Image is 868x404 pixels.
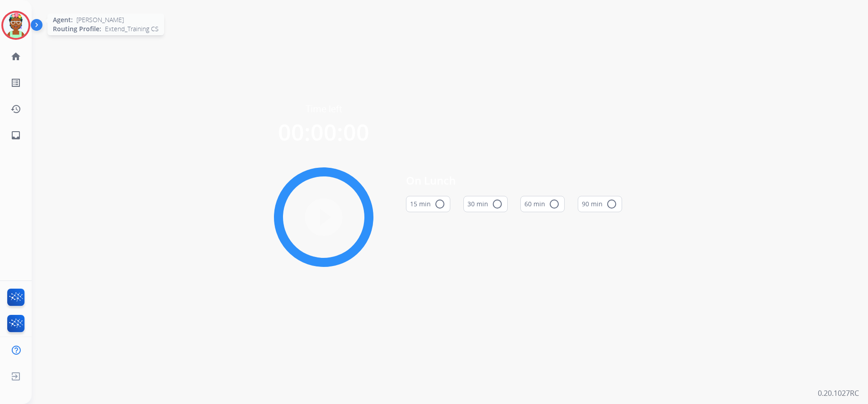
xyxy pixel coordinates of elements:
[10,104,21,114] mat-icon: history
[278,117,369,147] span: 00:00:00
[306,103,342,115] span: Time left
[105,24,159,33] span: Extend_Training CS
[406,196,450,212] button: 15 min
[10,77,21,88] mat-icon: list_alt
[10,51,21,62] mat-icon: home
[578,196,622,212] button: 90 min
[549,199,560,209] mat-icon: radio_button_unchecked
[406,172,622,189] span: On Lunch
[818,388,859,399] p: 0.20.1027RC
[10,130,21,141] mat-icon: inbox
[76,15,124,24] span: [PERSON_NAME]
[3,13,28,38] img: avatar
[520,196,565,212] button: 60 min
[492,199,503,209] mat-icon: radio_button_unchecked
[53,15,73,24] span: Agent:
[463,196,508,212] button: 30 min
[53,24,101,33] span: Routing Profile:
[434,199,445,209] mat-icon: radio_button_unchecked
[606,199,617,209] mat-icon: radio_button_unchecked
